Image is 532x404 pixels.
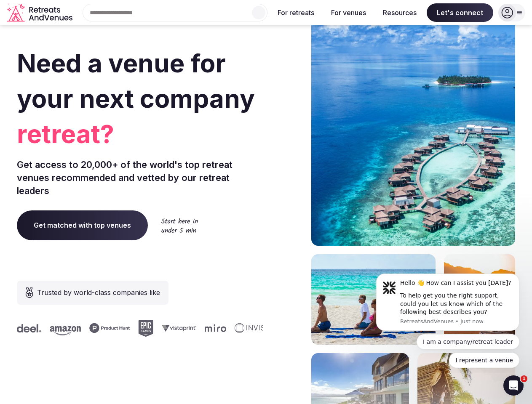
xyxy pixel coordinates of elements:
p: Get access to 20,000+ of the world's top retreat venues recommended and vetted by our retreat lea... [17,158,263,197]
svg: Epic Games company logo [128,320,143,337]
span: retreat? [17,116,263,151]
svg: Vistaprint company logo [152,324,186,332]
span: Need a venue for your next company [17,48,255,114]
svg: Miro company logo [195,324,216,332]
button: For retreats [271,3,321,22]
img: woman sitting in back of truck with camels [444,254,515,345]
span: 1 [521,375,527,382]
button: Resources [376,3,423,22]
svg: Deel company logo [7,324,31,332]
span: Let's connect [427,3,493,22]
img: yoga on tropical beach [311,254,436,345]
img: Start here in under 5 min [161,218,198,233]
button: For venues [324,3,373,22]
svg: Invisible company logo [225,323,271,333]
iframe: Intercom live chat [503,375,524,396]
a: Visit the homepage [7,3,74,22]
span: Trusted by world-class companies like [37,287,160,298]
a: Get matched with top venues [17,210,148,240]
iframe: Intercom notifications message [364,266,532,373]
svg: Retreats and Venues company logo [7,3,74,22]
